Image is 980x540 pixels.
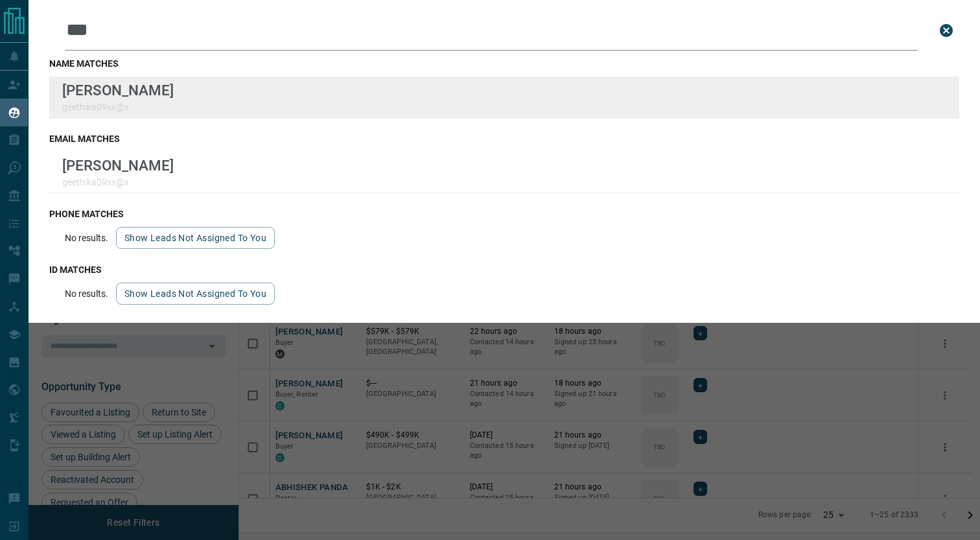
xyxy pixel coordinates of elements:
[62,177,174,187] p: geethika09xx@x
[933,18,959,43] button: close search bar
[65,288,108,299] p: No results.
[62,102,174,112] p: geethika09xx@x
[65,233,108,243] p: No results.
[116,283,275,305] button: show leads not assigned to you
[49,58,959,69] h3: name matches
[49,264,959,275] h3: id matches
[62,82,174,99] p: [PERSON_NAME]
[49,209,959,219] h3: phone matches
[116,227,275,249] button: show leads not assigned to you
[62,157,174,174] p: [PERSON_NAME]
[49,134,959,144] h3: email matches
